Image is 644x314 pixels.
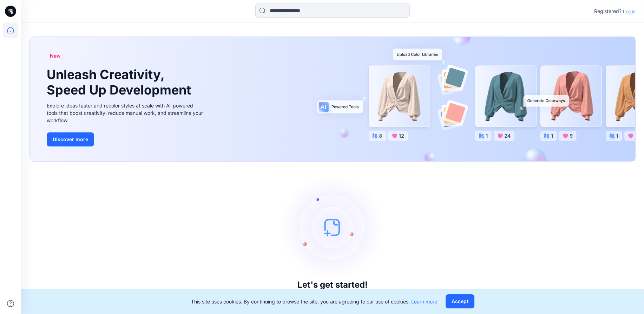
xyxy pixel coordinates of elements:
p: Login [623,8,636,15]
span: New [50,52,61,60]
h3: Let's get started! [297,280,368,290]
a: Discover more [47,132,205,146]
p: This site uses cookies. By continuing to browse the site, you are agreeing to our use of cookies. [191,298,437,305]
button: Accept [446,294,474,308]
p: Registered? [594,7,622,15]
button: Discover more [47,132,94,146]
div: Explore ideas faster and recolor styles at scale with AI-powered tools that boost creativity, red... [47,102,205,124]
h1: Unleash Creativity, Speed Up Development [47,67,194,97]
img: empty-state-image.svg [280,175,385,280]
a: Learn more [411,299,437,305]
